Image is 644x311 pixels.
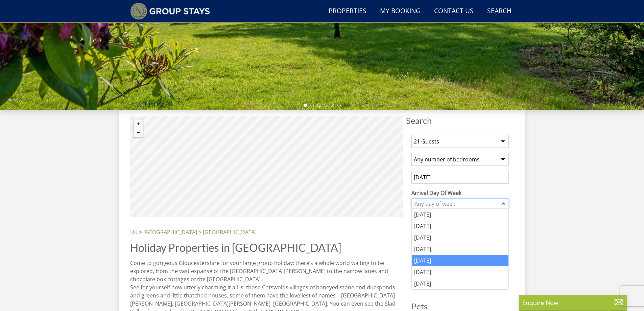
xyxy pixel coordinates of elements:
a: Contact Us [431,4,476,19]
img: Group Stays [130,3,210,20]
div: [DATE] [412,209,508,220]
div: [DATE] [412,266,508,278]
div: Any day of week [413,200,500,207]
a: My Booking [377,4,423,19]
div: [DATE] [412,220,508,232]
canvas: Map [130,116,403,217]
p: Enquire Now [522,298,624,307]
a: [GEOGRAPHIC_DATA] [203,228,257,236]
a: UK [130,228,138,236]
div: Combobox [411,199,509,209]
h3: Pets [411,302,509,311]
div: [DATE] [412,243,508,255]
button: Zoom in [134,119,143,128]
span: > [139,228,142,236]
div: [DATE] [412,232,508,243]
h1: Holiday Properties in [GEOGRAPHIC_DATA] [130,242,403,253]
span: Search [406,116,514,125]
span: > [198,228,201,236]
input: Arrival Date [411,171,509,184]
a: Properties [326,4,369,19]
button: Zoom out [134,128,143,137]
div: [DATE] [412,278,508,289]
label: Arrival Day Of Week [411,189,509,197]
div: [DATE] [412,255,508,266]
a: Search [484,4,514,19]
a: [GEOGRAPHIC_DATA] [143,228,197,236]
